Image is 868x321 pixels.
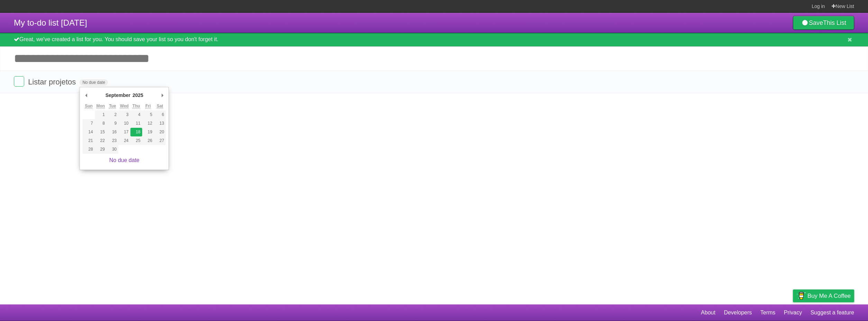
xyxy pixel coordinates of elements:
[85,104,93,109] abbr: Sunday
[95,136,107,145] button: 22
[807,290,851,302] span: Buy me a coffee
[154,110,166,119] button: 6
[118,136,130,145] button: 24
[14,76,24,87] label: Done
[145,104,150,109] abbr: Friday
[107,119,118,128] button: 9
[107,136,118,145] button: 23
[823,19,846,26] b: This List
[154,136,166,145] button: 27
[142,136,154,145] button: 26
[793,289,854,302] a: Buy me a coffee
[154,128,166,136] button: 20
[154,119,166,128] button: 13
[793,16,854,30] a: SaveThis List
[159,90,166,100] button: Next Month
[118,128,130,136] button: 17
[83,136,94,145] button: 21
[142,128,154,136] button: 19
[142,110,154,119] button: 5
[796,290,806,302] img: Buy me a coffee
[83,119,94,128] button: 7
[120,104,129,109] abbr: Wednesday
[95,119,107,128] button: 8
[118,110,130,119] button: 3
[83,128,94,136] button: 14
[80,79,108,86] span: No due date
[83,145,94,154] button: 28
[724,306,752,319] a: Developers
[131,90,144,100] div: 2025
[95,128,107,136] button: 15
[760,306,776,319] a: Terms
[107,128,118,136] button: 16
[97,104,105,109] abbr: Monday
[107,145,118,154] button: 30
[701,306,715,319] a: About
[109,157,139,163] a: No due date
[130,128,142,136] button: 18
[784,306,802,319] a: Privacy
[142,119,154,128] button: 12
[130,136,142,145] button: 25
[811,306,854,319] a: Suggest a feature
[133,104,140,109] abbr: Thursday
[130,119,142,128] button: 11
[118,119,130,128] button: 10
[83,90,90,100] button: Previous Month
[130,110,142,119] button: 4
[28,78,77,86] span: Listar projetos
[104,90,131,100] div: September
[107,110,118,119] button: 2
[157,104,163,109] abbr: Saturday
[95,145,107,154] button: 29
[95,110,107,119] button: 1
[14,18,87,27] span: My to-do list [DATE]
[109,104,116,109] abbr: Tuesday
